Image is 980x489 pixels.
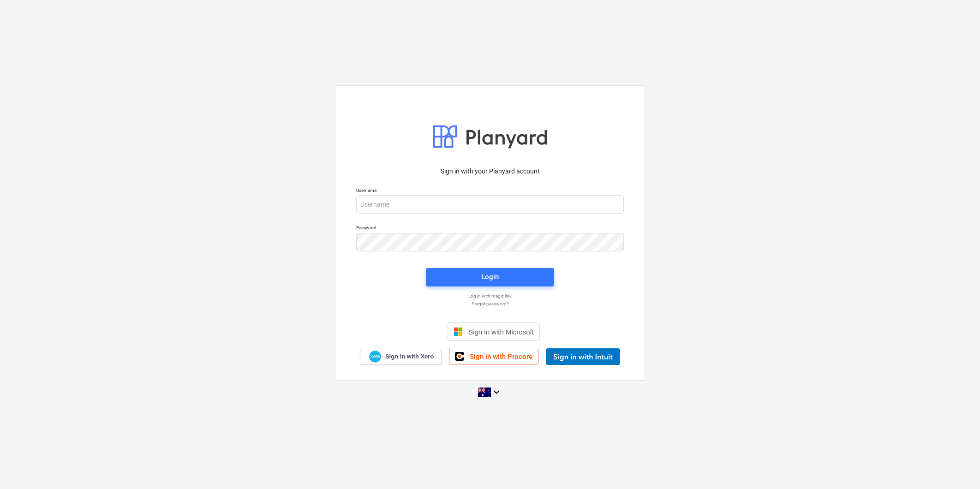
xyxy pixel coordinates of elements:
[481,271,499,283] div: Login
[468,328,534,336] span: Sign in with Microsoft
[356,225,624,233] p: Password
[426,268,554,286] button: Login
[352,293,628,299] a: Log in with magic link
[491,387,502,398] i: keyboard_arrow_down
[352,301,628,307] a: Forgot password?
[356,187,624,195] p: Username
[356,195,624,214] input: Username
[369,351,381,363] img: Xero logo
[385,352,434,361] span: Sign in with Xero
[356,167,624,176] p: Sign in with your Planyard account
[454,327,463,336] img: Microsoft logo
[360,349,442,365] a: Sign in with Xero
[449,349,538,364] a: Sign in with Procore
[470,352,532,361] span: Sign in with Procore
